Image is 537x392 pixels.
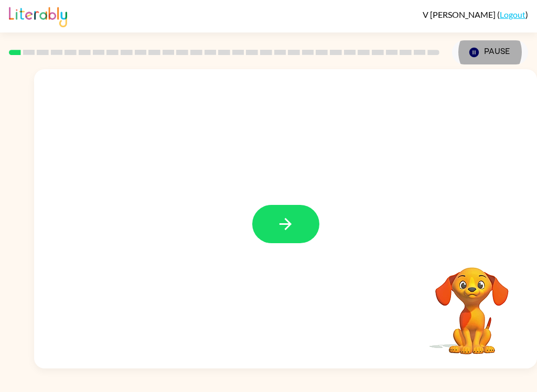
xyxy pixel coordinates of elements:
a: Logout [500,9,525,19]
button: Pause [452,40,528,64]
div: ( ) [423,9,528,19]
video: Your browser must support playing .mp4 files to use Literably. Please try using another browser. [420,251,524,356]
span: V [PERSON_NAME] [423,9,497,19]
img: Literably [9,4,67,27]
